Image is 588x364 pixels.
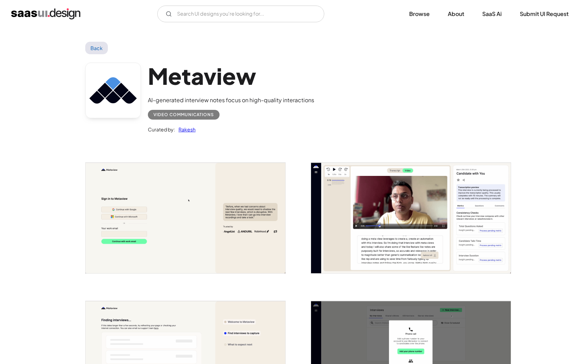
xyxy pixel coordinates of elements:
[148,125,175,134] div: Curated by:
[401,6,438,22] a: Browse
[148,96,314,104] div: AI-generated interview notes focus on high-quality interactions
[311,163,511,273] img: 641ea575a274e5ba0e2e8a79_metaview%20-%20Main%20Inteview%20Screen.png
[311,163,511,273] a: open lightbox
[148,63,314,89] h1: Metaview
[511,6,577,22] a: Submit UI Request
[85,42,108,54] a: Back
[474,6,510,22] a: SaaS Ai
[175,125,196,134] a: Rakesh
[11,8,80,19] a: home
[86,163,285,273] a: open lightbox
[153,111,214,119] div: Video Communications
[86,163,285,273] img: 641ea575e5406cfae1a4e25e_metaview%20-%20Sign%20In.png
[157,6,324,22] form: Email Form
[157,6,324,22] input: Search UI designs you're looking for...
[439,6,472,22] a: About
